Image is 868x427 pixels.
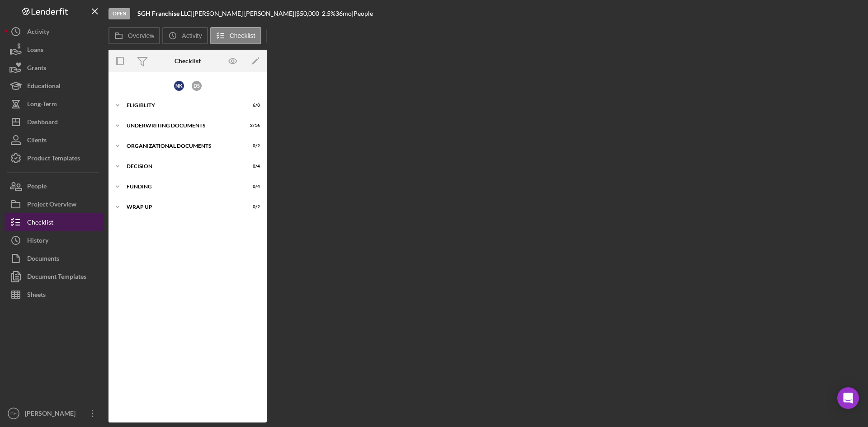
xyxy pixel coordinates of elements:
[27,286,46,306] div: Sheets
[244,204,260,210] div: 0 / 2
[27,59,46,79] div: Grants
[5,59,104,77] button: Grants
[5,149,104,167] button: Product Templates
[127,143,237,149] div: Organizational Documents
[192,81,202,91] div: D S
[5,267,104,286] button: Document Templates
[127,103,237,108] div: Eligiblity
[27,41,43,61] div: Loans
[127,204,237,210] div: Wrap up
[108,27,160,44] button: Overview
[162,27,208,44] button: Activity
[27,149,80,169] div: Product Templates
[27,95,57,115] div: Long-Term
[27,23,49,43] div: Activity
[322,10,335,17] div: 2.5 %
[352,10,373,17] div: | People
[244,103,260,108] div: 6 / 8
[5,177,104,195] button: People
[244,143,260,149] div: 0 / 2
[244,164,260,169] div: 0 / 4
[5,213,104,231] button: Checklist
[27,131,47,151] div: Clients
[175,57,201,65] div: Checklist
[27,249,59,270] div: Documents
[127,184,237,189] div: Funding
[27,195,76,216] div: Project Overview
[27,113,58,133] div: Dashboard
[5,131,104,149] button: Clients
[5,77,104,95] button: Educational
[5,286,104,304] button: Sheets
[108,8,130,19] div: Open
[137,10,193,17] div: |
[127,164,237,169] div: Decision
[10,411,17,416] text: CH
[27,177,47,197] div: People
[5,404,104,422] button: CH[PERSON_NAME]
[27,267,86,288] div: Document Templates
[174,81,184,91] div: N K
[5,23,104,41] button: Activity
[837,387,859,409] div: Open Intercom Messenger
[27,231,48,252] div: History
[5,231,104,249] button: History
[182,32,202,39] label: Activity
[335,10,352,17] div: 36 mo
[137,9,191,17] b: SGH Franchise LLC
[27,77,61,97] div: Educational
[27,213,53,234] div: Checklist
[230,32,255,39] label: Checklist
[244,123,260,128] div: 3 / 16
[193,10,296,17] div: [PERSON_NAME] [PERSON_NAME] |
[210,27,261,44] button: Checklist
[23,404,81,425] div: [PERSON_NAME]
[5,41,104,59] button: Loans
[5,113,104,131] button: Dashboard
[128,32,154,39] label: Overview
[5,95,104,113] button: Long-Term
[127,123,237,128] div: Underwriting Documents
[5,195,104,213] button: Project Overview
[5,249,104,267] button: Documents
[296,9,319,17] span: $50,000
[244,184,260,189] div: 0 / 4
